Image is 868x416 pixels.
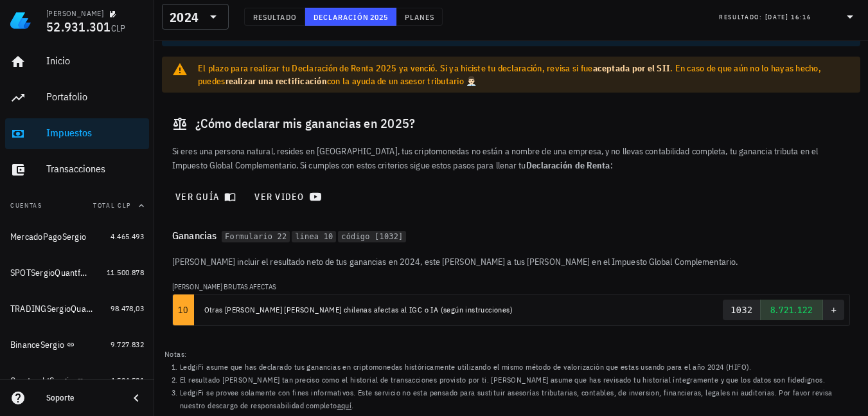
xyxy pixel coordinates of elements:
[194,294,657,325] td: Otras [PERSON_NAME] [PERSON_NAME] chilenas afectas al IGC o IA (según instrucciones)
[180,374,858,386] li: El resultado [PERSON_NAME] tan preciso como el historial de transacciones provisto por ti. [PERSO...
[172,282,276,291] small: [PERSON_NAME] BRUTAS AFECTAS
[172,255,850,269] p: [PERSON_NAME] incluir el resultado neto de tus ganancias en 2024, este [PERSON_NAME] a tus [PERSO...
[404,12,435,22] span: Planes
[305,8,396,26] button: Declaración 2025
[10,10,31,31] img: LedgiFi
[5,257,149,288] a: SPOTSergioQuantfury 11.500.878
[111,375,144,385] span: 4.524.521
[252,12,297,22] span: Resultado
[593,62,671,74] a: aceptada por el SII
[5,221,149,252] a: MercadoPagoSergio 4.465.493
[244,8,305,26] button: Resultado
[111,339,144,349] span: 9.727.832
[5,118,149,149] a: Impuestos
[5,46,149,77] a: Inicio
[292,231,336,243] code: linea 10
[226,75,328,87] a: realizar una rectificación
[154,344,868,416] footer: Notas:
[369,12,388,22] span: 2025
[107,267,144,277] span: 11.500.878
[396,8,443,26] button: Planes
[180,386,858,412] li: LedgiFi se provee solamente con fines informativos. Este servicio no esta pensado para sustituir ...
[175,191,238,203] span: ver guía
[765,11,811,24] div: [DATE] 16:16
[831,303,837,316] pre: +
[46,163,144,175] div: Transacciones
[198,62,850,87] div: El plazo para realizar tu Declaración de Renta 2025 ya venció. Si ya hiciste tu declaración, revi...
[162,103,860,144] div: ¿Cómo declarar mis ganancias en 2025?
[46,91,144,103] div: Portafolio
[164,136,858,180] div: Si eres una persona natural, resides en [GEOGRAPHIC_DATA], tus criptomonedas no están a nombre de...
[46,18,111,35] span: 52.931.301
[170,185,244,208] button: ver guía
[5,82,149,113] a: Portafolio
[10,375,74,386] div: CryptomktSergio
[180,361,858,374] li: LedgiFi asume que has declarado tus ganancias en criptomonedas históricamente utilizando el mismo...
[111,23,126,34] span: CLP
[222,231,290,243] code: Formulario 22
[711,5,865,29] div: Resultado:[DATE] 16:16
[162,4,229,30] div: 2024
[10,303,93,314] div: TRADINGSergioQuantfury
[172,226,222,244] span: Ganancias
[46,393,118,403] div: Soporte
[5,293,149,324] a: TRADINGSergioQuantfury 98.478,03
[337,401,352,410] a: aquí
[5,329,149,360] a: BinanceSergio 9.727.832
[770,304,813,316] span: 8.721.122
[526,159,610,171] strong: Declaración de Renta
[46,8,103,19] div: [PERSON_NAME]
[5,190,149,221] button: CuentasTotal CLP
[10,267,89,278] div: SPOTSergioQuantfury
[731,303,752,316] pre: 1032
[170,11,199,24] div: 2024
[254,191,323,203] span: ver video
[46,55,144,67] div: Inicio
[111,303,144,313] span: 98.478,03
[93,201,131,210] span: Total CLP
[5,365,149,396] a: CryptomktSergio 4.524.521
[111,231,144,241] span: 4.465.493
[5,154,149,185] a: Transacciones
[313,12,369,22] span: Declaración
[338,231,406,243] code: código [1032]
[173,294,194,325] td: 10
[719,8,765,25] div: Resultado:
[10,339,64,350] div: BinanceSergio
[10,231,86,242] div: MercadoPagoSergio
[249,185,328,208] a: ver video
[46,127,144,139] div: Impuestos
